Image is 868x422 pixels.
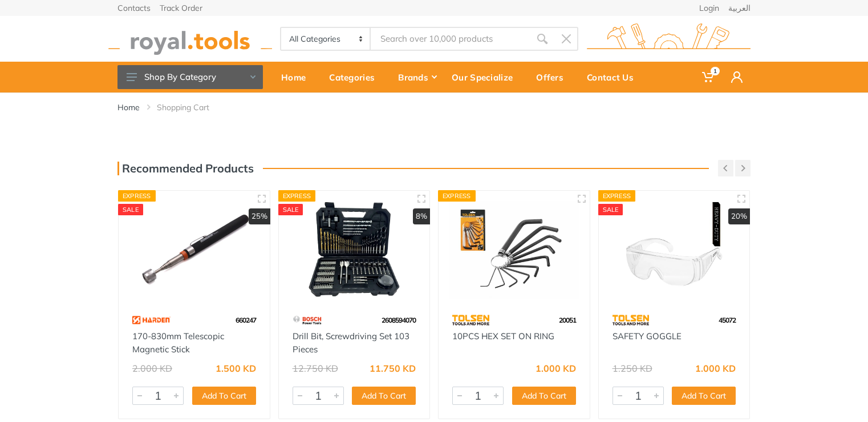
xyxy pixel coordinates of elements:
[321,62,390,93] a: Categories
[728,208,750,224] div: 20%
[672,387,736,405] button: Add To Cart
[236,316,256,324] span: 660247
[249,208,270,224] div: 25%
[281,28,371,50] select: Category
[536,364,576,373] div: 1.000 KD
[609,201,740,299] img: Royal Tools - SAFETY GOGGLE
[452,331,554,341] a: 10PCS HEX SET ON RING
[129,201,259,299] img: Royal Tools - 170-830mm Telescopic Magnetic Stick
[117,102,751,113] nav: breadcrumb
[559,316,576,324] span: 20051
[108,23,272,55] img: royal.tools Logo
[512,387,576,405] button: Add To Cart
[711,67,720,75] span: 1
[160,4,202,12] a: Track Order
[452,310,489,330] img: 64.webp
[438,190,476,202] div: Express
[371,27,530,51] input: Site search
[579,65,649,89] div: Contact Us
[694,62,723,93] a: 1
[278,190,316,202] div: Express
[382,316,416,324] span: 2608594070
[117,4,151,12] a: Contacts
[528,65,579,89] div: Offers
[695,364,736,373] div: 1.000 KD
[413,208,430,224] div: 8%
[444,62,528,93] a: Our Specialize
[117,102,140,113] a: Home
[719,316,736,324] span: 45072
[352,387,416,405] button: Add To Cart
[273,65,321,89] div: Home
[598,204,623,215] div: SALE
[613,364,652,373] div: 1.250 KD
[273,62,321,93] a: Home
[132,364,172,373] div: 2.000 KD
[528,62,579,93] a: Offers
[289,201,420,299] img: Royal Tools - Drill Bit, Screwdriving Set 103 Pieces
[613,310,650,330] img: 64.webp
[444,65,528,89] div: Our Specialize
[216,364,256,373] div: 1.500 KD
[157,102,226,113] li: Shopping Cart
[192,387,256,405] button: Add To Cart
[579,62,649,93] a: Contact Us
[278,204,303,215] div: SALE
[117,162,254,175] h3: Recommended Products
[321,65,390,89] div: Categories
[117,65,263,89] button: Shop By Category
[370,364,416,373] div: 11.750 KD
[598,190,636,202] div: Express
[293,331,409,355] a: Drill Bit, Screwdriving Set 103 Pieces
[587,23,751,55] img: royal.tools Logo
[132,310,171,330] img: 121.webp
[613,331,682,341] a: SAFETY GOGGLE
[699,4,719,12] a: Login
[390,65,444,89] div: Brands
[118,204,143,215] div: SALE
[293,364,338,373] div: 12.750 KD
[132,331,224,355] a: 170-830mm Telescopic Magnetic Stick
[728,4,751,12] a: العربية
[449,201,579,299] img: Royal Tools - 10PCS HEX SET ON RING
[118,190,156,202] div: Express
[293,310,323,330] img: 55.webp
